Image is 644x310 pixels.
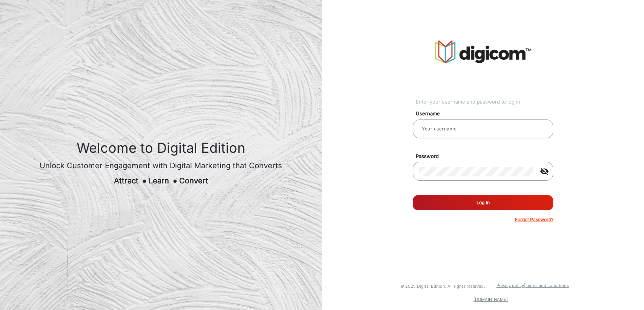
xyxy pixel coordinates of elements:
[435,40,531,63] img: vmg-logo
[40,175,282,186] div: Attract Learn Convert
[525,283,569,288] a: Terms and conditions
[535,167,553,176] mat-icon: visibility_off
[473,297,508,302] a: [DOMAIN_NAME]
[416,98,553,106] div: Enter your username and password to log in
[515,216,553,223] p: Forgot Password?
[400,284,485,289] small: © 2025 Digital Edition. All rights reserved.
[413,195,553,210] button: Log In
[410,153,562,160] mat-label: Password
[410,110,562,118] mat-label: Username
[40,140,282,156] h1: Welcome to Digital Edition
[40,160,282,171] div: Unlock Customer Engagement with Digital Marketing that Converts
[173,176,177,185] span: ●
[524,283,525,288] a: |
[142,176,147,185] span: ●
[496,283,524,288] a: Privacy policy
[419,124,547,133] input: Your username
